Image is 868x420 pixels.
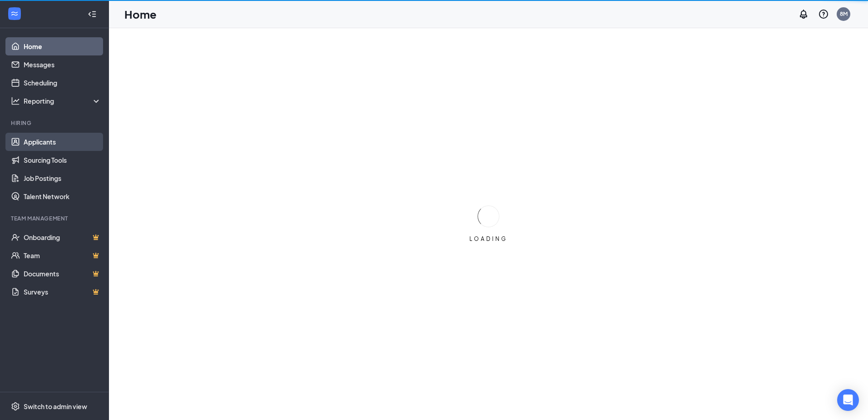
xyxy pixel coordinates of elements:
[24,187,101,205] a: Talent Network
[798,9,809,20] svg: Notifications
[24,74,101,92] a: Scheduling
[24,228,101,246] a: OnboardingCrown
[24,133,101,151] a: Applicants
[11,215,99,222] div: Team Management
[818,9,829,20] svg: QuestionInfo
[837,389,859,411] div: Open Intercom Messenger
[24,402,87,411] div: Switch to admin view
[10,9,19,18] svg: WorkstreamLogo
[11,96,20,105] svg: Analysis
[24,151,101,169] a: Sourcing Tools
[24,55,101,74] a: Messages
[24,96,102,105] div: Reporting
[840,10,848,18] div: 8M
[24,37,101,55] a: Home
[24,246,101,265] a: TeamCrown
[88,10,97,19] svg: Collapse
[11,402,20,411] svg: Settings
[24,169,101,187] a: Job Postings
[24,283,101,301] a: SurveysCrown
[24,265,101,283] a: DocumentsCrown
[124,6,157,22] h1: Home
[466,235,511,243] div: LOADING
[11,119,99,127] div: Hiring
